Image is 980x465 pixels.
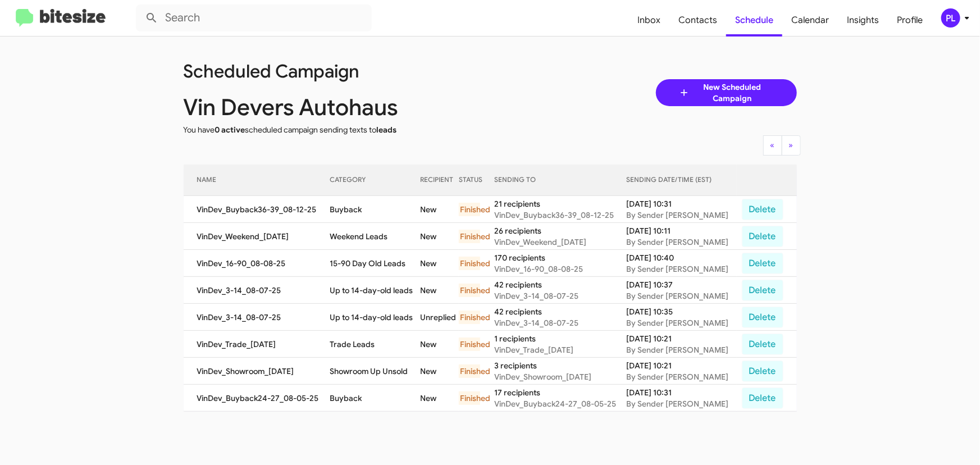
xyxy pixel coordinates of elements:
[626,317,737,329] div: By Sender [PERSON_NAME]
[626,236,737,248] div: By Sender [PERSON_NAME]
[459,165,494,196] th: STATUS
[838,4,888,37] a: Insights
[763,135,782,156] button: Previous
[742,334,783,355] button: Delete
[626,344,737,355] div: By Sender [PERSON_NAME]
[764,135,801,156] nav: Page navigation example
[175,124,499,135] div: You have scheduled campaign sending texts to
[782,4,838,37] a: Calendar
[494,371,626,382] div: VinDev_Showroom_[DATE]
[626,209,737,221] div: By Sender [PERSON_NAME]
[742,226,783,247] button: Delete
[782,135,801,156] button: Next
[184,304,330,331] td: VinDev_3-14_08-07-25
[420,358,459,385] td: New
[626,279,737,290] div: [DATE] 10:37
[626,263,737,275] div: By Sender [PERSON_NAME]
[184,385,330,412] td: VinDev_Buyback24-27_08-05-25
[420,331,459,358] td: New
[330,277,420,304] td: Up to 14-day-old leads
[771,140,775,150] span: «
[626,252,737,263] div: [DATE] 10:40
[494,317,626,329] div: VinDev_3-14_08-07-25
[494,398,626,409] div: VinDev_Buyback24-27_08-05-25
[330,385,420,412] td: Buyback
[626,333,737,344] div: [DATE] 10:21
[494,198,626,209] div: 21 recipients
[789,140,794,150] span: »
[742,361,783,382] button: Delete
[459,257,480,270] div: Finished
[494,290,626,302] div: VinDev_3-14_08-07-25
[626,198,737,209] div: [DATE] 10:31
[626,360,737,371] div: [DATE] 10:21
[184,277,330,304] td: VinDev_3-14_08-07-25
[888,4,932,37] a: Profile
[494,360,626,371] div: 3 recipients
[184,250,330,277] td: VinDev_16-90_08-08-25
[330,165,420,196] th: CATEGORY
[184,196,330,223] td: VinDev_Buyback36-39_08-12-25
[184,165,330,196] th: NAME
[494,209,626,221] div: VinDev_Buyback36-39_08-12-25
[459,284,480,297] div: Finished
[459,311,480,324] div: Finished
[494,263,626,275] div: VinDev_16-90_08-08-25
[656,79,797,106] a: New Scheduled Campaign
[626,165,737,196] th: SENDING DATE/TIME (EST)
[330,331,420,358] td: Trade Leads
[330,196,420,223] td: Buyback
[459,364,480,378] div: Finished
[726,4,782,37] a: Schedule
[330,250,420,277] td: 15-90 Day Old Leads
[420,385,459,412] td: New
[494,279,626,290] div: 42 recipients
[494,333,626,344] div: 1 recipients
[494,344,626,355] div: VinDev_Trade_[DATE]
[626,225,737,236] div: [DATE] 10:11
[175,66,499,77] div: Scheduled Campaign
[742,307,783,328] button: Delete
[459,338,480,351] div: Finished
[459,230,480,243] div: Finished
[136,4,372,31] input: Search
[184,223,330,250] td: VinDev_Weekend_[DATE]
[494,236,626,248] div: VinDev_Weekend_[DATE]
[215,125,245,135] span: 0 active
[330,304,420,331] td: Up to 14-day-old leads
[420,250,459,277] td: New
[175,102,499,113] div: Vin Devers Autohaus
[742,199,783,220] button: Delete
[459,203,480,216] div: Finished
[494,252,626,263] div: 170 recipients
[742,388,783,409] button: Delete
[626,398,737,409] div: By Sender [PERSON_NAME]
[932,8,968,28] button: PL
[420,304,459,331] td: Unreplied
[420,196,459,223] td: New
[420,277,459,304] td: New
[184,331,330,358] td: VinDev_Trade_[DATE]
[494,387,626,398] div: 17 recipients
[626,371,737,382] div: By Sender [PERSON_NAME]
[494,225,626,236] div: 26 recipients
[494,165,626,196] th: SENDING TO
[626,387,737,398] div: [DATE] 10:31
[626,290,737,302] div: By Sender [PERSON_NAME]
[420,223,459,250] td: New
[742,253,783,274] button: Delete
[669,4,726,37] a: Contacts
[690,81,774,104] span: New Scheduled Campaign
[941,8,960,28] div: PL
[420,165,459,196] th: RECIPIENT
[742,280,783,301] button: Delete
[330,358,420,385] td: Showroom Up Unsold
[330,223,420,250] td: Weekend Leads
[628,4,669,37] a: Inbox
